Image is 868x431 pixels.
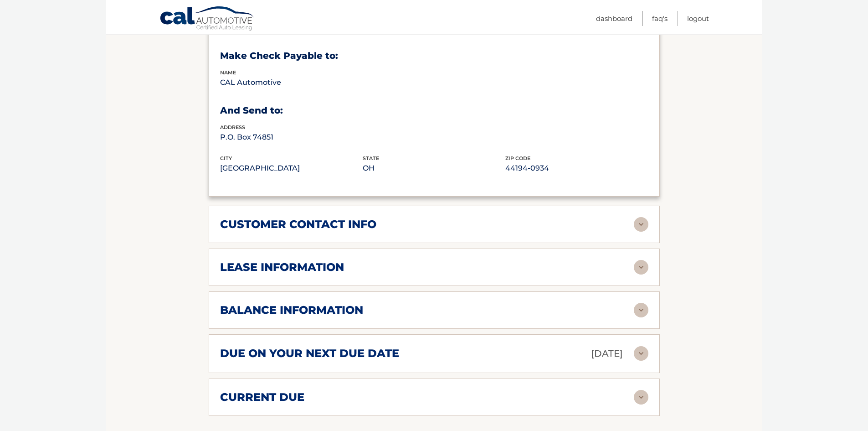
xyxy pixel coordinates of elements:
h2: customer contact info [220,218,376,231]
span: zip code [505,155,530,161]
h2: current due [220,390,304,404]
a: Cal Automotive [159,6,255,32]
a: Logout [687,11,709,26]
h3: And Send to: [220,105,648,116]
a: Dashboard [596,11,632,26]
h3: Make Check Payable to: [220,50,648,62]
span: city [220,155,232,161]
p: [DATE] [591,346,623,362]
p: OH [363,162,505,175]
p: 44194-0934 [505,162,648,175]
img: accordion-rest.svg [634,346,648,361]
h2: due on your next due date [220,347,399,360]
img: accordion-rest.svg [634,390,648,405]
img: accordion-rest.svg [634,303,648,317]
p: [GEOGRAPHIC_DATA] [220,162,363,175]
span: name [220,69,236,76]
img: accordion-rest.svg [634,217,648,232]
img: accordion-rest.svg [634,260,648,275]
h2: lease information [220,260,344,274]
span: address [220,124,245,130]
p: CAL Automotive [220,76,363,89]
h2: balance information [220,303,363,317]
span: state [363,155,379,161]
p: P.O. Box 74851 [220,131,363,144]
a: FAQ's [652,11,668,26]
